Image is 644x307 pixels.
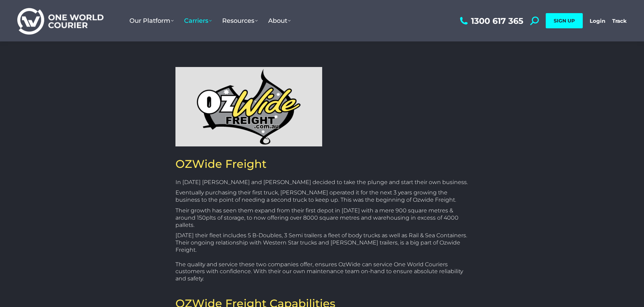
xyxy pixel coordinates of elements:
[612,18,627,24] a: Track
[129,17,174,25] span: Our Platform
[179,10,217,31] a: Carriers
[175,179,469,186] p: In [DATE] [PERSON_NAME] and [PERSON_NAME] decided to take the plunge and start their own business.
[554,18,575,24] span: SIGN UP
[175,157,469,171] h2: OZWide Freight
[217,10,263,31] a: Resources
[184,17,212,25] span: Carriers
[17,7,103,35] img: One World Courier
[175,189,469,204] p: Eventually purchasing their first truck, [PERSON_NAME] operated it for the next 3 years growing t...
[268,17,291,25] span: About
[124,10,179,31] a: Our Platform
[546,13,583,28] a: SIGN UP
[175,207,469,229] p: Their growth has seen them expand from their first depot in [DATE] with a mere 900 square metres ...
[590,18,605,24] a: Login
[263,10,296,31] a: About
[175,232,469,282] p: [DATE] their fleet includes 5 B-Doubles, 3 Semi trailers a fleet of body trucks as well as Rail &...
[222,17,258,25] span: Resources
[458,17,523,25] a: 1300 617 365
